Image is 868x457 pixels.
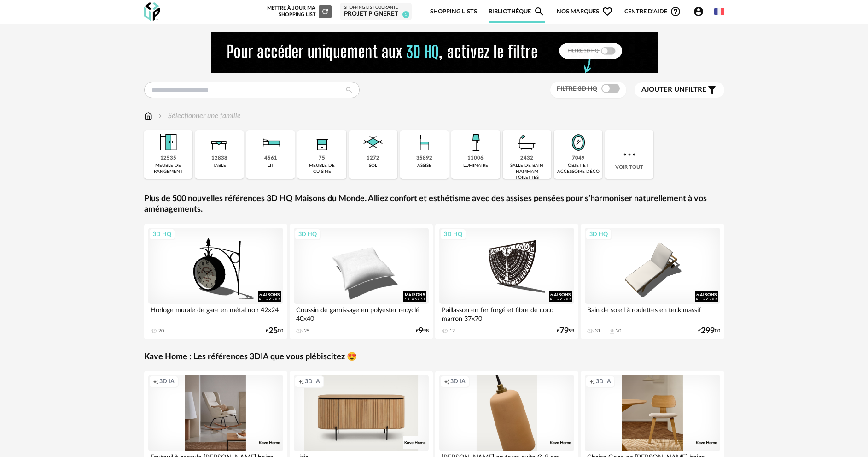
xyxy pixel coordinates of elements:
div: Voir tout [605,130,653,179]
a: 3D HQ Coussin de garnissage en polyester recyclé 40x40 25 €998 [290,224,433,339]
div: assise [417,163,431,169]
div: 3D HQ [149,228,175,240]
div: 31 [595,328,600,334]
div: sol [369,163,377,169]
span: Filter icon [706,84,717,95]
span: 25 [268,328,278,334]
div: Sélectionner une famille [157,111,241,121]
img: Luminaire.png [463,130,488,155]
a: Shopping List courante Projet Pigneret 1 [344,5,408,18]
span: Creation icon [589,378,595,385]
div: table [213,163,226,169]
a: 3D HQ Bain de soleil à roulettes en teck massif 31 Download icon 20 €29900 [581,224,724,339]
div: 35892 [416,155,432,162]
span: 79 [559,328,569,334]
div: € 99 [557,328,574,334]
div: 3D HQ [294,228,321,240]
div: € 98 [416,328,429,334]
div: lit [268,163,274,169]
div: luminaire [463,163,488,169]
span: Heart Outline icon [602,6,613,17]
div: Paillasson en fer forgé et fibre de coco marron 37x70 [439,304,575,322]
img: NEW%20NEW%20HQ%20NEW_V1.gif [211,32,658,73]
div: 75 [319,155,325,162]
img: OXP [144,2,160,21]
div: 4561 [264,155,277,162]
button: Ajouter unfiltre Filter icon [635,82,724,98]
span: 3D IA [450,378,466,385]
img: Literie.png [258,130,283,155]
div: € 00 [698,328,720,334]
span: Magnify icon [534,6,545,17]
div: 20 [616,328,621,334]
span: filtre [641,85,706,95]
div: Coussin de garnissage en polyester recyclé 40x40 [294,304,429,322]
img: Rangement.png [309,130,334,155]
div: Shopping List courante [344,5,408,11]
span: Creation icon [444,378,449,385]
div: Projet Pigneret [344,10,408,18]
span: Creation icon [153,378,158,385]
div: objet et accessoire déco [557,163,600,175]
a: Shopping Lists [430,1,477,23]
span: Account Circle icon [693,6,708,17]
div: 1272 [367,155,379,162]
div: meuble de cuisine [300,163,343,175]
span: Filtre 3D HQ [557,86,597,92]
img: Miroir.png [566,130,591,155]
img: Table.png [207,130,232,155]
img: more.7b13dc1.svg [621,146,638,163]
span: Help Circle Outline icon [670,6,681,17]
span: Ajouter un [641,86,685,93]
img: Meuble%20de%20rangement.png [156,130,181,155]
div: Bain de soleil à roulettes en teck massif [585,304,720,322]
span: Account Circle icon [693,6,704,17]
div: 25 [304,328,309,334]
a: BibliothèqueMagnify icon [489,1,545,23]
div: Mettre à jour ma Shopping List [265,5,332,18]
span: 3D IA [159,378,175,385]
div: € 00 [266,328,283,334]
div: Horloge murale de gare en métal noir 42x24 [148,304,284,322]
span: 3D IA [305,378,320,385]
span: Centre d'aideHelp Circle Outline icon [624,6,681,17]
span: Nos marques [557,1,613,23]
span: Creation icon [298,378,304,385]
span: 299 [701,328,715,334]
div: 3D HQ [440,228,466,240]
span: 9 [419,328,423,334]
div: 2432 [520,155,533,162]
div: 12 [449,328,455,334]
div: 11006 [467,155,484,162]
div: 12535 [160,155,176,162]
span: Refresh icon [321,9,329,14]
div: 12838 [211,155,227,162]
span: 1 [402,11,409,18]
img: svg+xml;base64,PHN2ZyB3aWR0aD0iMTYiIGhlaWdodD0iMTYiIHZpZXdCb3g9IjAgMCAxNiAxNiIgZmlsbD0ibm9uZSIgeG... [157,111,164,121]
div: salle de bain hammam toilettes [506,163,548,181]
span: Download icon [609,328,616,335]
div: 3D HQ [585,228,612,240]
img: Assise.png [412,130,437,155]
span: 3D IA [596,378,611,385]
img: fr [714,6,724,17]
img: svg+xml;base64,PHN2ZyB3aWR0aD0iMTYiIGhlaWdodD0iMTciIHZpZXdCb3g9IjAgMCAxNiAxNyIgZmlsbD0ibm9uZSIgeG... [144,111,152,121]
div: 20 [158,328,164,334]
a: 3D HQ Horloge murale de gare en métal noir 42x24 20 €2500 [144,224,288,339]
div: meuble de rangement [147,163,190,175]
div: 7049 [572,155,585,162]
a: 3D HQ Paillasson en fer forgé et fibre de coco marron 37x70 12 €7999 [435,224,579,339]
a: Kave Home : Les références 3DIA que vous plébiscitez 😍 [144,352,357,362]
img: Salle%20de%20bain.png [514,130,539,155]
a: Plus de 500 nouvelles références 3D HQ Maisons du Monde. Alliez confort et esthétisme avec des as... [144,194,724,215]
img: Sol.png [361,130,385,155]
